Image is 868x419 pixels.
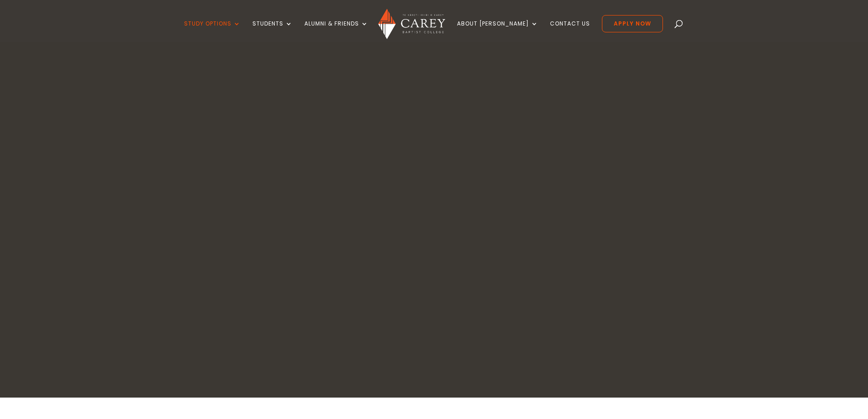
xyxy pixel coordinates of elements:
[184,21,241,42] a: Study Options
[304,21,368,42] a: Alumni & Friends
[252,21,293,42] a: Students
[602,15,663,32] a: Apply Now
[378,9,445,39] img: Carey Baptist College
[457,21,538,42] a: About [PERSON_NAME]
[550,21,590,42] a: Contact Us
